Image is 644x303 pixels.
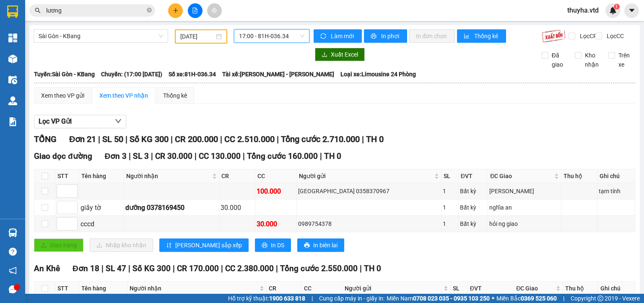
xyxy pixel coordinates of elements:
[297,238,344,252] button: printerIn biên lai
[239,30,305,42] span: 17:00 - 81H-036.34
[173,264,175,273] span: |
[314,29,362,43] button: syncLàm mới
[561,169,597,183] th: Thu hộ
[451,282,467,295] th: SL
[169,70,216,79] span: Số xe: 81H-036.34
[79,282,127,295] th: Tên hàng
[276,264,278,273] span: |
[199,151,241,161] span: CC 130.000
[147,7,152,15] span: close-circle
[521,295,557,302] strong: 0369 525 060
[489,219,560,228] div: hỏi ng giao
[151,151,153,161] span: |
[46,6,145,15] input: Tìm tên, số ĐT hoặc mã đơn
[163,91,187,100] div: Thống kê
[101,264,104,273] span: |
[192,8,198,13] span: file-add
[298,219,440,228] div: 0989754378
[34,71,95,78] b: Tuyến: Sài Gòn - KBang
[609,7,617,14] img: icon-new-feature
[80,219,122,229] div: cccd
[464,33,471,40] span: bar-chart
[224,134,275,144] span: CC 2.510.000
[90,238,153,252] button: downloadNhập kho nhận
[468,282,514,295] th: ĐVT
[563,282,598,295] th: Thu hộ
[615,51,636,69] span: Trên xe
[563,294,564,303] span: |
[366,134,384,144] span: TH 0
[542,29,566,43] img: 9k=
[221,264,223,273] span: |
[277,134,279,144] span: |
[492,297,494,300] span: ⚪️
[474,31,499,41] span: Thống kê
[443,219,457,228] div: 1
[603,31,625,41] span: Lọc CC
[101,70,162,79] span: Chuyến: (17:00 [DATE])
[73,264,99,273] span: Đơn 18
[443,203,457,212] div: 1
[8,54,17,63] img: warehouse-icon
[188,3,203,18] button: file-add
[315,48,365,61] button: downloadXuất Excel
[298,186,440,196] div: [GEOGRAPHIC_DATA] 0358370967
[168,3,183,18] button: plus
[624,3,639,18] button: caret-down
[628,7,636,14] span: caret-down
[371,33,378,40] span: printer
[489,203,560,212] div: nghĩa an
[130,134,169,144] span: Số KG 300
[304,242,310,249] span: printer
[312,294,313,303] span: |
[247,151,318,161] span: Tổng cước 160.000
[516,284,554,293] span: ĐC Giao
[125,202,218,213] div: dưỡng 0378169450
[313,241,338,250] span: In biên lai
[271,241,284,250] span: In DS
[115,118,122,124] span: down
[41,91,84,100] div: Xem theo VP gửi
[561,5,605,16] span: thuyha.vtd
[387,294,490,303] span: Miền Nam
[262,242,267,249] span: printer
[331,50,358,59] span: Xuất Excel
[228,294,305,303] span: Hỗ trợ kỹ thuật:
[9,248,17,256] span: question-circle
[222,70,334,79] span: Tài xế: [PERSON_NAME] - [PERSON_NAME]
[340,70,416,79] span: Loại xe: Limousine 24 Phòng
[39,30,163,42] span: Sài Gòn - KBang
[443,186,457,196] div: 1
[79,169,124,183] th: Tên hàng
[8,34,17,42] img: dashboard-icon
[345,284,442,293] span: Người gửi
[177,264,219,273] span: CR 170.000
[221,202,254,213] div: 30.000
[129,151,131,161] span: |
[457,29,506,43] button: bar-chartThống kê
[211,8,217,13] span: aim
[320,33,327,40] span: sync
[159,238,249,252] button: sort-ascending[PERSON_NAME] sắp xếp
[459,169,488,183] th: ĐVT
[362,134,364,144] span: |
[39,116,72,127] span: Lọc VP Gửi
[9,267,17,275] span: notification
[9,285,17,293] span: message
[460,203,486,212] div: Bất kỳ
[55,169,79,183] th: STT
[255,169,297,183] th: CC
[597,295,603,301] span: copyright
[364,264,381,273] span: TH 0
[8,96,17,105] img: warehouse-icon
[489,186,560,196] div: [PERSON_NAME]
[364,29,407,43] button: printerIn phơi
[548,51,569,69] span: Đã giao
[599,186,634,196] div: tạm tính
[132,264,171,273] span: Số KG 300
[597,169,635,183] th: Ghi chú
[302,282,343,295] th: CC
[598,282,635,295] th: Ghi chú
[257,219,296,229] div: 30.000
[582,51,602,69] span: Kho nhận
